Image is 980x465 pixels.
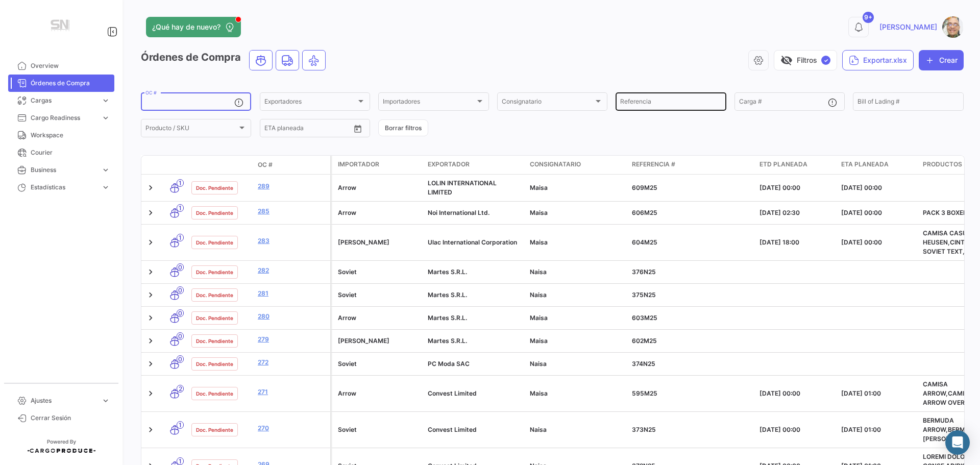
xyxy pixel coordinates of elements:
[632,268,656,276] span: 376N25
[101,96,110,105] span: expand_more
[258,387,326,397] a: 271
[177,234,184,241] span: 1
[428,314,467,322] span: Martes S.R.L.
[8,127,114,144] a: Workspace
[152,22,220,32] span: ¿Qué hay de nuevo?
[428,291,467,299] span: Martes S.R.L.
[879,22,937,32] span: [PERSON_NAME]
[350,121,365,136] button: Open calendar
[145,359,156,369] a: Expand/Collapse Row
[162,161,187,169] datatable-header-cell: Modo de Transporte
[338,389,356,397] span: Arrow
[338,268,357,276] span: Soviet
[530,291,547,299] span: Naisa
[101,113,110,123] span: expand_more
[632,184,657,191] span: 609M25
[530,209,548,216] span: Maisa
[196,238,233,247] span: Doc. Pendiente
[8,75,114,92] a: Órdenes de Compra
[258,160,273,169] span: OC #
[632,209,657,216] span: 606M25
[632,360,655,368] span: 374N25
[338,238,389,246] span: Van Heusen
[196,184,233,192] span: Doc. Pendiente
[31,413,110,423] span: Cerrar Sesión
[923,160,962,169] span: Productos
[378,119,428,136] button: Borrar filtros
[101,165,110,175] span: expand_more
[632,314,657,322] span: 603M25
[632,337,657,345] span: 602M25
[530,160,581,169] span: Consignatario
[759,238,799,246] span: [DATE] 18:00
[428,426,477,433] span: Convest Limited
[258,182,326,191] a: 289
[774,50,837,70] button: visibility_offFiltros✓
[755,156,837,174] datatable-header-cell: ETD planeada
[530,426,547,433] span: Naisa
[428,160,470,169] span: Exportador
[31,183,97,192] span: Estadísticas
[196,389,233,398] span: Doc. Pendiente
[338,360,357,368] span: Soviet
[338,337,389,345] span: Piero Butti
[759,389,800,397] span: [DATE] 00:00
[530,314,548,322] span: Maisa
[530,238,548,246] span: Maisa
[530,184,548,191] span: Maisa
[821,56,830,65] span: ✓
[258,312,326,321] a: 280
[250,51,272,70] button: Ocean
[258,358,326,367] a: 272
[290,126,331,133] input: Hasta
[145,313,156,323] a: Expand/Collapse Row
[31,96,97,105] span: Cargas
[332,156,424,174] datatable-header-cell: Importador
[145,336,156,346] a: Expand/Collapse Row
[530,360,547,368] span: Naisa
[841,184,882,191] span: [DATE] 00:00
[196,360,233,368] span: Doc. Pendiente
[264,100,356,107] span: Exportadores
[841,209,882,216] span: [DATE] 00:00
[759,426,800,433] span: [DATE] 00:00
[919,50,964,70] button: Crear
[424,156,526,174] datatable-header-cell: Exportador
[759,184,800,191] span: [DATE] 00:00
[145,126,237,133] span: Producto / SKU
[780,54,793,66] span: visibility_off
[841,160,889,169] span: ETA planeada
[145,425,156,435] a: Expand/Collapse Row
[502,100,594,107] span: Consignatario
[428,389,477,397] span: Convest Limited
[942,16,964,38] img: Captura.PNG
[945,430,970,455] div: Abrir Intercom Messenger
[632,291,656,299] span: 375N25
[196,337,233,345] span: Doc. Pendiente
[31,79,110,88] span: Órdenes de Compra
[530,337,548,345] span: Maisa
[526,156,628,174] datatable-header-cell: Consignatario
[31,396,97,405] span: Ajustes
[632,389,657,397] span: 595M25
[428,209,489,216] span: Noi International Ltd.
[383,100,475,107] span: Importadores
[254,156,330,174] datatable-header-cell: OC #
[145,237,156,248] a: Expand/Collapse Row
[632,426,656,433] span: 373N25
[196,314,233,322] span: Doc. Pendiente
[177,286,184,294] span: 0
[530,389,548,397] span: Maisa
[258,424,326,433] a: 270
[36,12,87,41] img: Manufactura+Logo.png
[842,50,914,70] button: Exportar.xlsx
[632,160,675,169] span: Referencia #
[428,238,517,246] span: Ulac International Corporation
[258,335,326,344] a: 279
[146,17,241,37] button: ¿Qué hay de nuevo?
[196,291,233,299] span: Doc. Pendiente
[338,160,379,169] span: Importador
[258,236,326,246] a: 283
[837,156,919,174] datatable-header-cell: ETA planeada
[759,209,800,216] span: [DATE] 02:30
